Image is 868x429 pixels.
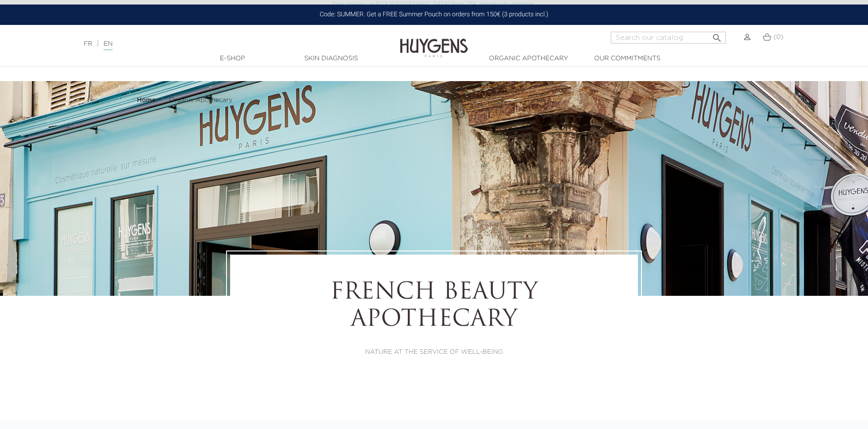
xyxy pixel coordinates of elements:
[709,29,725,41] button: 
[104,41,113,50] a: EN
[255,280,613,334] h1: FRENCH BEAUTY APOTHECARY
[286,54,376,63] a: Skin Diagnosis
[169,96,232,104] a: Organic Apothecary
[611,32,726,43] input: Search
[169,97,232,103] span: Organic Apothecary
[255,347,613,357] p: NATURE AT THE SERVICE OF WELL-BEING
[84,41,92,47] a: FR
[137,96,158,104] a: Home
[483,54,574,63] a: Organic Apothecary
[712,30,722,41] i: 
[79,39,355,49] div: |
[400,24,468,59] img: Huygens
[774,34,783,40] span: (0)
[187,54,278,63] a: E-Shop
[582,54,672,63] a: Our commitments
[137,97,156,103] strong: Home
